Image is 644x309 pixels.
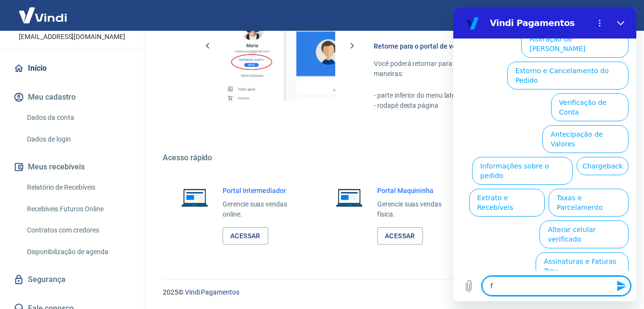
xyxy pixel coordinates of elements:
[377,186,455,195] h6: Portal Maquininha
[23,220,132,240] a: Contratos com credores
[174,186,215,209] img: Imagem de um notebook aberto
[223,227,268,245] a: Acessar
[163,287,621,297] p: 2025 ©
[185,288,239,296] a: Vindi Pagamentos
[23,242,132,262] a: Disponibilização de agenda
[23,178,132,197] a: Relatório de Recebíveis
[329,186,369,209] img: Imagem de um notebook aberto
[453,8,636,301] iframe: Janela de mensagens
[12,156,132,178] button: Meus recebíveis
[12,87,132,108] button: Meu cadastro
[12,269,132,290] a: Segurança
[374,101,598,111] p: - rodapé desta página
[23,199,132,219] a: Recebíveis Futuros Online
[23,108,132,128] a: Dados da conta
[163,153,621,163] h5: Acesso rápido
[223,186,300,195] h6: Portal Intermediador
[374,41,598,51] h6: Retorne para o portal de vendas
[12,0,74,30] img: Vindi
[223,199,300,219] p: Gerencie suas vendas online.
[19,32,125,42] p: [EMAIL_ADDRESS][DOMAIN_NAME]
[377,199,455,219] p: Gerencie suas vendas física.
[377,227,423,245] a: Acessar
[374,90,598,101] p: - parte inferior do menu lateral
[374,59,598,79] p: Você poderá retornar para o portal de vendas através das seguintes maneiras:
[598,7,632,25] button: Sair
[12,58,132,79] a: Início
[23,129,132,149] a: Dados de login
